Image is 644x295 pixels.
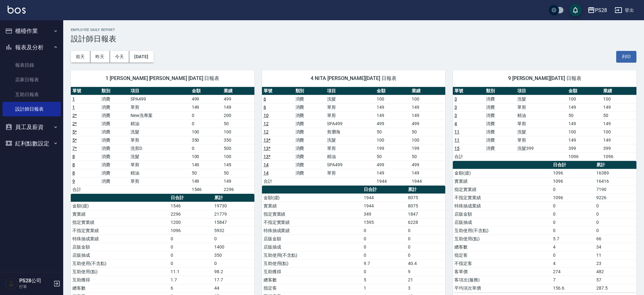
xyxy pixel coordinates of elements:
[567,95,602,103] td: 100
[551,169,595,177] td: 1096
[222,120,254,128] td: 50
[169,202,212,210] td: 1546
[325,161,375,169] td: SPA499
[602,120,636,128] td: 149
[325,120,375,128] td: SPA499
[190,95,222,103] td: 499
[169,218,212,226] td: 1200
[362,267,406,276] td: 0
[5,277,18,290] img: Person
[129,161,190,169] td: 單剪
[100,144,129,152] td: 消費
[222,103,254,111] td: 149
[406,202,446,210] td: 8075
[595,226,636,235] td: 0
[453,235,551,243] td: 互助使用(點)
[71,259,169,267] td: 互助使用(不含點)
[595,169,636,177] td: 16389
[100,136,129,144] td: 消費
[100,128,129,136] td: 消費
[567,136,602,144] td: 149
[270,75,438,82] span: 4 NITA [PERSON_NAME][DATE] 日報表
[190,87,222,95] th: 金額
[294,136,326,144] td: 消費
[71,226,169,235] td: 不指定實業績
[169,235,212,243] td: 0
[169,259,212,267] td: 0
[454,146,459,151] a: 15
[551,161,595,169] th: 日合計
[190,177,222,185] td: 149
[71,202,169,210] td: 金額(虛)
[72,105,75,110] a: 1
[453,169,551,177] td: 金額(虛)
[222,169,254,177] td: 50
[294,161,326,169] td: 消費
[551,226,595,235] td: 0
[375,95,410,103] td: 100
[262,87,446,186] table: a dense table
[453,267,551,276] td: 客單價
[264,162,269,167] a: 14
[71,235,169,243] td: 特殊抽成業績
[222,111,254,120] td: 200
[602,136,636,144] td: 149
[616,51,636,63] button: 列印
[569,4,582,16] button: save
[406,259,446,267] td: 40.4
[222,177,254,185] td: 149
[71,34,636,43] h3: 設計師日報表
[129,144,190,152] td: 洗剪D
[453,185,551,194] td: 指定實業績
[484,87,516,95] th: 類別
[410,136,445,144] td: 100
[406,251,446,259] td: 0
[406,218,446,226] td: 6228
[100,120,129,128] td: 消費
[262,259,362,267] td: 互助使用(點)
[375,111,410,120] td: 149
[516,128,567,136] td: 洗髮
[71,218,169,226] td: 指定實業績
[453,161,636,292] table: a dense table
[602,111,636,120] td: 50
[362,226,406,235] td: 0
[222,152,254,161] td: 100
[595,6,607,14] div: PS28
[551,235,595,243] td: 5.7
[129,95,190,103] td: SPA499
[222,185,254,194] td: 2296
[169,194,212,202] th: 日合計
[406,235,446,243] td: 0
[567,128,602,136] td: 100
[3,87,61,102] a: 互助日報表
[585,4,610,17] button: PS28
[551,202,595,210] td: 0
[595,276,636,284] td: 57
[169,267,212,276] td: 11.1
[19,278,52,284] h5: PS28公司
[19,284,52,290] p: 打單
[375,87,410,95] th: 金額
[362,202,406,210] td: 1944
[551,177,595,185] td: 1096
[406,267,446,276] td: 9
[294,111,326,120] td: 消費
[516,111,567,120] td: 精油
[222,161,254,169] td: 149
[410,111,445,120] td: 149
[567,87,602,95] th: 金額
[213,202,254,210] td: 19730
[453,194,551,202] td: 不指定實業績
[100,111,129,120] td: 消費
[454,113,457,118] a: 3
[169,243,212,251] td: 0
[71,210,169,218] td: 實業績
[213,226,254,235] td: 5932
[602,152,636,161] td: 1096
[3,119,61,135] button: 員工及薪資
[294,87,326,95] th: 類別
[100,152,129,161] td: 消費
[551,267,595,276] td: 274
[602,103,636,111] td: 149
